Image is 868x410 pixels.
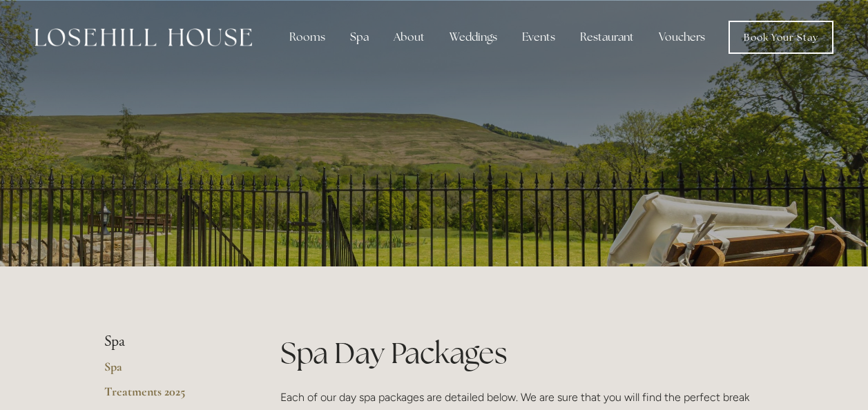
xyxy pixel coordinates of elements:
li: Spa [104,333,236,351]
a: Vouchers [648,23,716,51]
a: Book Your Stay [729,21,833,54]
a: Spa [104,359,236,384]
a: Treatments 2025 [104,384,236,409]
div: Spa [339,23,380,51]
div: Restaurant [569,23,645,51]
h1: Spa Day Packages [280,333,764,373]
div: About [383,23,436,51]
div: Events [511,23,566,51]
div: Rooms [278,23,336,51]
img: Losehill House [35,28,252,46]
div: Weddings [438,23,508,51]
